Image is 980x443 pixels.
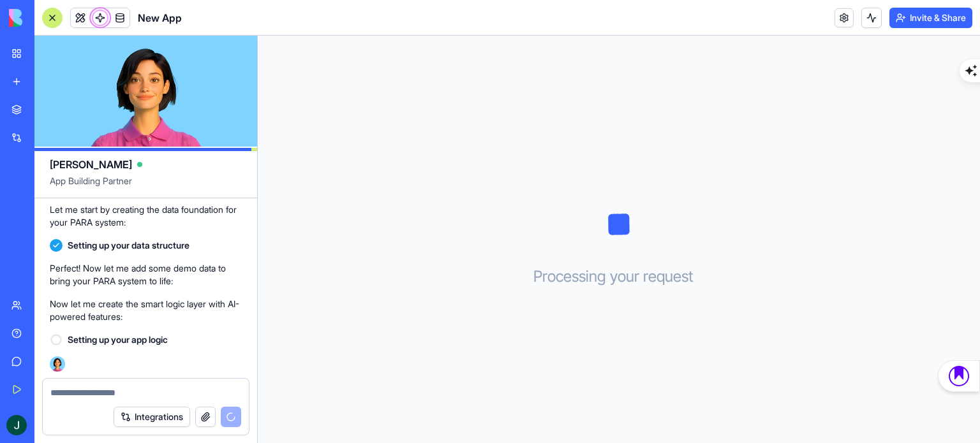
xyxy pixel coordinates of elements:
[138,10,182,25] span: New App
[50,157,132,172] span: [PERSON_NAME]
[533,266,705,287] h3: Processing your request
[50,298,242,323] p: Now let me create the smart logic layer with AI-powered features:
[9,9,88,27] img: logo
[68,239,189,252] span: Setting up your data structure
[68,333,168,346] span: Setting up your app logic
[889,8,972,28] button: Invite & Share
[50,175,242,198] span: App Building Partner
[50,356,65,372] img: Ella_00000_wcx2te.png
[114,407,190,427] button: Integrations
[50,203,242,229] p: Let me start by creating the data foundation for your PARA system:
[50,262,242,287] p: Perfect! Now let me add some demo data to bring your PARA system to life:
[6,415,27,435] img: ACg8ocLdRi-AYV2ecdRaf6heZ7HU3TMqBluFT1nWhKsBmkTN3IneXw=s96-c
